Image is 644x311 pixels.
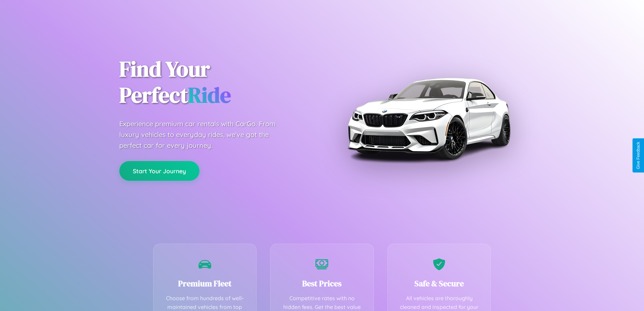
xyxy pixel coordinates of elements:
h3: Best Prices [281,278,363,289]
div: Give Feedback [636,142,641,169]
p: Experience premium car rentals with CarGo. From luxury vehicles to everyday rides, we've got the ... [119,118,288,151]
span: Ride [188,80,231,110]
h3: Safe & Secure [398,278,481,289]
button: Start Your Journey [119,161,199,181]
h3: Premium Fleet [164,278,246,289]
h1: Find Your Perfect [119,56,312,108]
img: Premium BMW car rental vehicle [344,34,513,203]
